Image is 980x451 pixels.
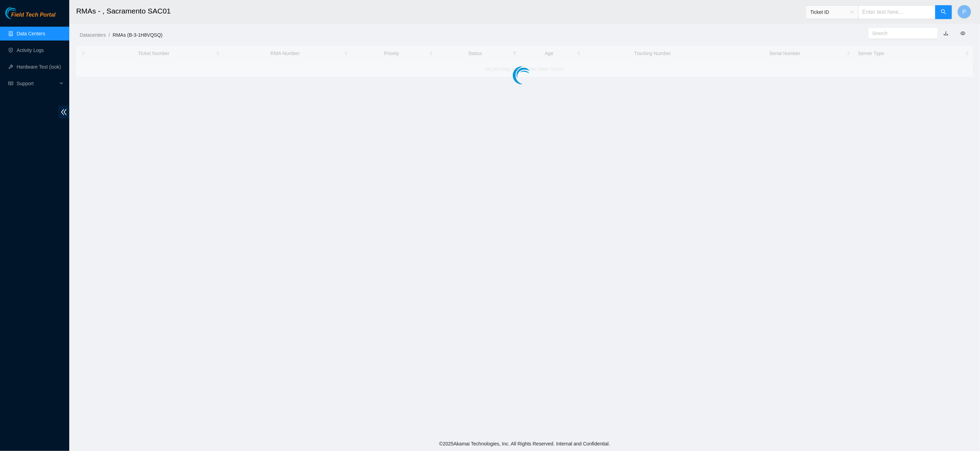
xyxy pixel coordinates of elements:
[17,31,45,36] a: Data Centers
[961,31,965,36] span: eye
[69,436,980,451] footer: © 2025 Akamai Technologies, Inc. All Rights Reserved. Internal and Confidential.
[17,77,57,90] span: Support
[80,32,106,38] a: Datacenters
[17,64,61,70] a: Hardware Test (isok)
[5,7,35,19] img: Akamai Technologies
[17,47,44,53] a: Activity Logs
[938,28,954,39] button: download
[59,106,69,118] span: double-left
[872,29,928,37] input: Search
[810,7,854,17] span: Ticket ID
[5,12,55,21] a: Akamai TechnologiesField Tech Portal
[935,5,952,19] button: search
[8,81,13,86] span: read
[11,12,55,18] span: Field Tech Portal
[957,5,971,19] button: P
[108,32,110,38] span: /
[963,8,966,16] span: P
[941,9,946,16] span: search
[858,5,936,19] input: Enter text here...
[113,32,162,38] a: RMAs (B-3-1H8VQSQ)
